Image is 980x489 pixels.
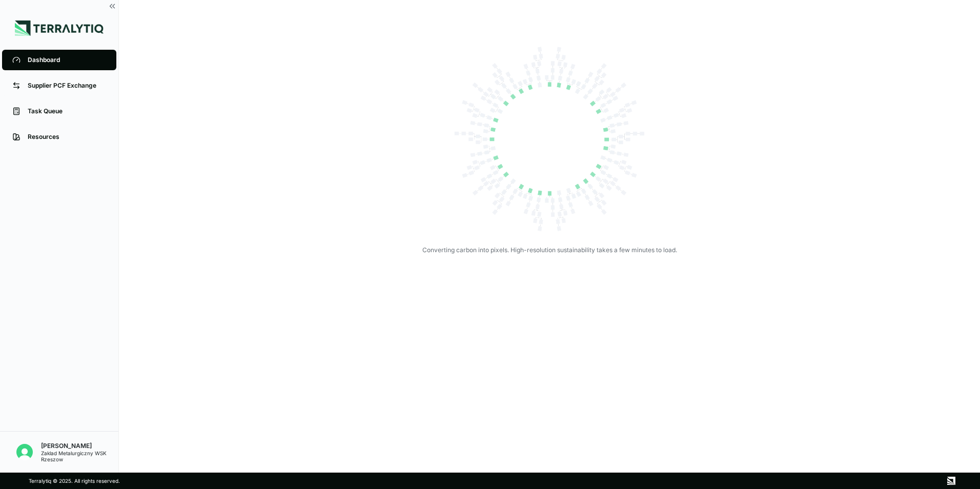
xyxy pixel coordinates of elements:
div: Zaklad Metalurgiczny WSK Rzeszow [41,450,118,462]
button: Open user button [12,440,37,464]
div: [PERSON_NAME] [41,442,118,450]
div: Supplier PCF Exchange [28,81,106,90]
div: Task Queue [28,107,106,115]
div: Converting carbon into pixels. High-resolution sustainability takes a few minutes to load. [422,246,677,254]
img: Mirosław Lenard [16,444,33,460]
div: Resources [28,133,106,141]
img: Loading [447,37,652,242]
div: Dashboard [28,56,106,64]
img: Logo [15,21,104,36]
